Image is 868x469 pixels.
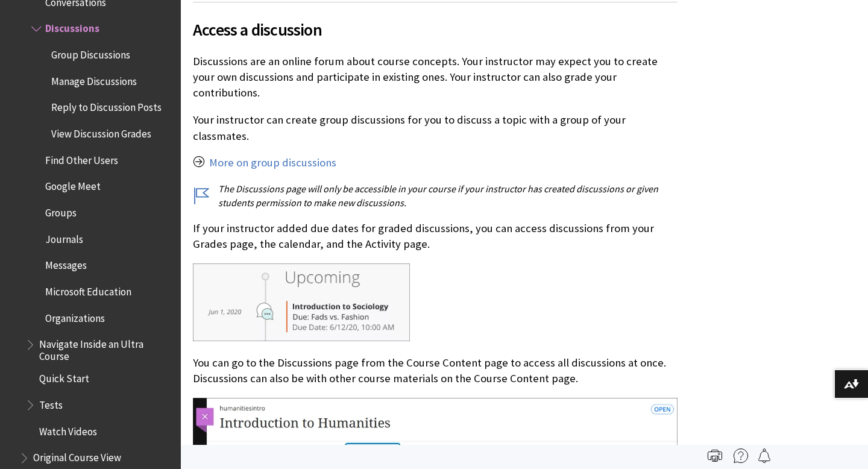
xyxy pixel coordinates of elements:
[193,355,678,386] p: You can go to the Discussions page from the Course Content page to access all discussions at once...
[757,449,772,463] img: Follow this page
[33,448,121,464] span: Original Course View
[51,124,151,140] span: View Discussion Grades
[45,177,101,193] span: Google Meet
[193,54,678,101] p: Discussions are an online forum about course concepts. Your instructor may expect you to create y...
[45,203,77,219] span: Groups
[708,449,722,463] img: Print
[39,369,89,385] span: Quick Start
[209,156,336,170] a: More on group discussions
[193,221,678,252] p: If your instructor added due dates for graded discussions, you can access discussions from your G...
[51,98,162,114] span: Reply to Discussion Posts
[45,282,131,298] span: Microsoft Education
[45,256,87,272] span: Messages
[734,449,748,463] img: More help
[45,229,83,245] span: Journals
[51,71,137,87] span: Manage Discussions
[193,182,678,209] p: The Discussions page will only be accessible in your course if your instructor has created discus...
[45,19,99,35] span: Discussions
[51,45,130,61] span: Group Discussions
[39,421,97,438] span: Watch Videos
[45,308,105,324] span: Organizations
[193,112,678,143] p: Your instructor can create group discussions for you to discuss a topic with a group of your clas...
[39,395,63,411] span: Tests
[39,335,172,363] span: Navigate Inside an Ultra Course
[45,150,118,166] span: Find Other Users
[193,17,678,42] span: Access a discussion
